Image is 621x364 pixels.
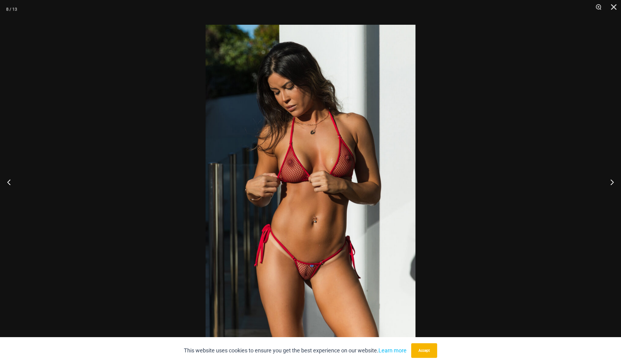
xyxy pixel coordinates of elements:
img: Summer Storm Red 312 Tri Top 456 Micro 01 [206,25,415,339]
button: Accept [411,343,437,358]
div: 8 / 13 [6,5,17,14]
p: This website uses cookies to ensure you get the best experience on our website. [184,346,407,355]
button: Next [598,167,621,197]
a: Learn more [378,347,407,354]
